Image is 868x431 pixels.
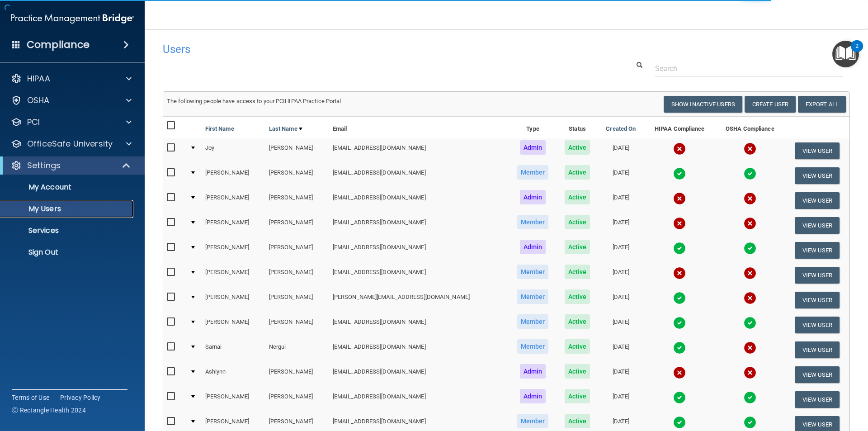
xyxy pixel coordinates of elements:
span: Member [517,414,549,428]
td: [EMAIL_ADDRESS][DOMAIN_NAME] [329,263,509,288]
td: [PERSON_NAME] [202,238,265,263]
button: Open Resource Center, 2 new notifications [832,41,859,67]
td: [PERSON_NAME] [265,313,329,337]
td: [DATE] [598,263,644,288]
td: [EMAIL_ADDRESS][DOMAIN_NAME] [329,163,509,188]
th: HIPAA Compliance [644,117,715,138]
span: Admin [520,190,546,204]
button: Show Inactive Users [664,96,742,113]
button: View User [795,366,840,383]
td: [EMAIL_ADDRESS][DOMAIN_NAME] [329,238,509,263]
td: Sarnai [202,337,265,362]
td: [PERSON_NAME] [202,263,265,288]
p: My Account [6,183,129,192]
th: OSHA Compliance [715,117,785,138]
a: OSHA [11,95,132,106]
td: [EMAIL_ADDRESS][DOMAIN_NAME] [329,313,509,337]
td: [DATE] [598,387,644,412]
td: [DATE] [598,288,644,313]
p: My Users [6,204,129,213]
img: tick.e7d51cea.svg [673,317,686,329]
span: Member [517,215,549,229]
button: View User [795,341,840,358]
td: [PERSON_NAME] [265,238,329,263]
a: Last Name [269,123,302,134]
button: View User [795,391,840,408]
td: [PERSON_NAME] [202,188,265,213]
img: tick.e7d51cea.svg [744,317,756,329]
p: OfficeSafe University [27,138,113,149]
span: Admin [520,240,546,254]
img: cross.ca9f0e7f.svg [744,192,756,205]
img: tick.e7d51cea.svg [744,416,756,429]
td: [PERSON_NAME] [202,313,265,337]
td: [EMAIL_ADDRESS][DOMAIN_NAME] [329,337,509,362]
td: [PERSON_NAME] [265,138,329,163]
td: Ashlynn [202,362,265,387]
span: Admin [520,364,546,379]
td: [PERSON_NAME] [265,213,329,238]
a: Settings [11,160,131,171]
td: [DATE] [598,337,644,362]
td: [PERSON_NAME] [265,263,329,288]
span: Member [517,314,549,329]
td: [PERSON_NAME] [202,387,265,412]
button: View User [795,192,840,209]
img: cross.ca9f0e7f.svg [673,192,686,205]
span: The following people have access to your PCIHIPAA Practice Portal [167,98,341,104]
span: Member [517,289,549,304]
span: Active [565,215,590,229]
span: Active [565,240,590,254]
img: cross.ca9f0e7f.svg [744,292,756,304]
img: cross.ca9f0e7f.svg [673,217,686,230]
p: Sign Out [6,248,129,257]
td: Joy [202,138,265,163]
span: Active [565,140,590,155]
img: tick.e7d51cea.svg [744,242,756,255]
span: Member [517,339,549,354]
td: [PERSON_NAME] [202,213,265,238]
td: [PERSON_NAME] [265,163,329,188]
span: Active [565,289,590,304]
td: [EMAIL_ADDRESS][DOMAIN_NAME] [329,138,509,163]
button: Create User [745,96,796,113]
a: PCI [11,117,132,128]
td: [PERSON_NAME] [265,362,329,387]
a: Privacy Policy [60,393,101,402]
span: Member [517,165,549,180]
button: View User [795,292,840,308]
td: [DATE] [598,163,644,188]
td: [DATE] [598,238,644,263]
td: [DATE] [598,362,644,387]
img: cross.ca9f0e7f.svg [744,217,756,230]
img: tick.e7d51cea.svg [673,391,686,404]
img: tick.e7d51cea.svg [744,167,756,180]
a: Export All [798,96,846,113]
td: Nergui [265,337,329,362]
th: Email [329,117,509,138]
span: Active [565,364,590,379]
img: cross.ca9f0e7f.svg [673,366,686,379]
td: [DATE] [598,188,644,213]
a: HIPAA [11,73,132,84]
th: Type [509,117,557,138]
span: Member [517,265,549,279]
span: Admin [520,389,546,403]
button: View User [795,167,840,184]
span: Active [565,265,590,279]
div: 2 [855,46,859,58]
img: cross.ca9f0e7f.svg [744,267,756,279]
span: Ⓒ Rectangle Health 2024 [12,406,86,415]
img: tick.e7d51cea.svg [673,292,686,304]
td: [EMAIL_ADDRESS][DOMAIN_NAME] [329,213,509,238]
p: Services [6,226,129,235]
th: Status [557,117,598,138]
a: OfficeSafe University [11,138,132,149]
img: PMB logo [11,9,134,28]
td: [PERSON_NAME] [265,288,329,313]
img: tick.e7d51cea.svg [673,341,686,354]
td: [DATE] [598,138,644,163]
a: First Name [205,123,234,134]
img: cross.ca9f0e7f.svg [744,366,756,379]
a: Terms of Use [12,393,49,402]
